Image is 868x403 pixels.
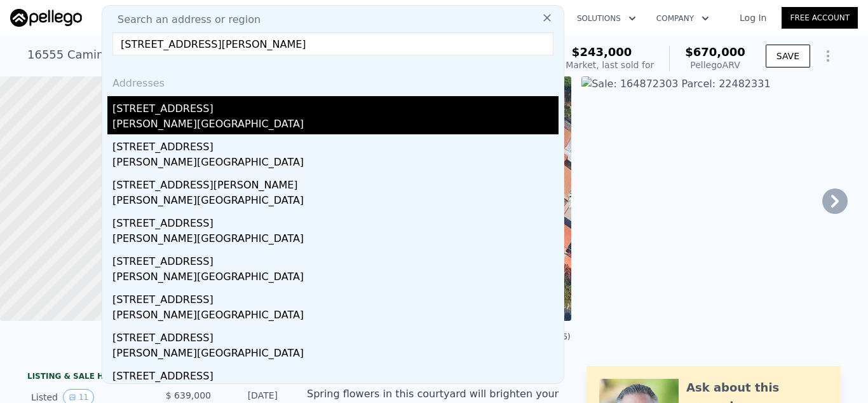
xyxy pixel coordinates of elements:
div: [STREET_ADDRESS] [112,364,559,384]
button: SAVE [766,45,810,67]
span: Search an address or region [107,12,261,27]
button: Company [646,7,719,30]
div: Off Market, last sold for [550,59,654,71]
div: Addresses [107,66,559,96]
button: Show Options [815,43,841,69]
div: [STREET_ADDRESS] [112,325,559,346]
img: Pellego [10,9,82,27]
button: Solutions [567,7,646,30]
div: [PERSON_NAME][GEOGRAPHIC_DATA] [112,193,559,211]
a: Free Account [782,7,858,29]
div: [STREET_ADDRESS] [112,287,559,308]
img: Sale: 164872303 Parcel: 22482331 [581,76,862,321]
div: [PERSON_NAME][GEOGRAPHIC_DATA] [112,231,559,249]
div: Pellego ARV [685,59,745,71]
div: [PERSON_NAME][GEOGRAPHIC_DATA] [112,117,559,134]
a: Log In [724,11,782,24]
div: [PERSON_NAME][GEOGRAPHIC_DATA] [112,269,559,287]
input: Enter an address, city, region, neighborhood or zip code [112,32,553,55]
div: [PERSON_NAME][GEOGRAPHIC_DATA] [112,155,559,173]
div: [PERSON_NAME][GEOGRAPHIC_DATA] [112,346,559,364]
div: LISTING & SALE HISTORY [27,371,281,384]
span: $ 639,000 [166,390,211,400]
div: [STREET_ADDRESS] [112,134,559,155]
div: [STREET_ADDRESS][PERSON_NAME] [112,173,559,193]
div: [STREET_ADDRESS] [112,96,559,117]
span: $670,000 [685,45,745,59]
span: $243,000 [572,45,632,59]
div: [STREET_ADDRESS] [112,249,559,269]
div: [PERSON_NAME][GEOGRAPHIC_DATA] [112,308,559,325]
div: 16555 Caminito Vecinos Unit 39 , [GEOGRAPHIC_DATA] , CA 92128 [27,46,402,64]
div: [STREET_ADDRESS] [112,211,559,231]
